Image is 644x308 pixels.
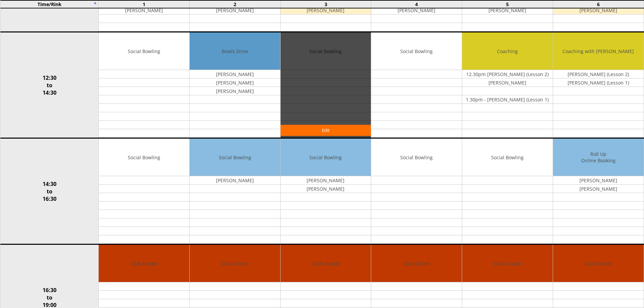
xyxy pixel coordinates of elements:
td: Club Closed [553,245,644,282]
td: Club Closed [371,245,462,282]
td: 1 [99,0,190,8]
td: [PERSON_NAME] [190,87,280,95]
td: [PERSON_NAME] [190,70,280,78]
td: [PERSON_NAME] [190,78,280,87]
td: Roll Up Online Booking [553,139,644,176]
td: Social Bowling [281,139,371,176]
td: [PERSON_NAME] [99,6,189,15]
td: [PERSON_NAME] (Lesson 1) [553,78,644,87]
td: 1.30pm - [PERSON_NAME] (Lesson 1) [462,95,553,104]
td: [PERSON_NAME] [462,78,553,87]
td: Social Bowling [99,139,189,176]
td: [PERSON_NAME] [462,6,553,15]
td: 6 [553,0,644,8]
td: Social Bowling [99,32,189,70]
td: [PERSON_NAME] (Lesson 2) [553,70,644,78]
td: 14:30 to 16:30 [0,138,99,244]
td: Club Closed [190,245,280,282]
td: [PERSON_NAME] [281,6,371,15]
td: [PERSON_NAME] [281,185,371,193]
td: Social Bowling [371,139,462,176]
td: Club Closed [99,245,189,282]
td: 5 [462,0,553,8]
td: [PERSON_NAME] [553,176,644,185]
td: [PERSON_NAME] [553,6,644,15]
a: Edit [281,125,371,136]
td: Bowls Drive [190,32,280,70]
td: 2 [189,0,280,8]
td: Club Closed [281,245,371,282]
td: Club Closed [462,245,553,282]
td: 12.30pm [PERSON_NAME] (Lesson 2) [462,70,553,78]
td: Social Bowling [371,32,462,70]
td: [PERSON_NAME] [281,176,371,185]
td: Social Bowling [190,139,280,176]
td: Coaching [462,32,553,70]
td: 12:30 to 14:30 [0,32,99,138]
td: Time/Rink [0,0,99,8]
td: 3 [280,0,371,8]
td: 4 [371,0,462,8]
td: [PERSON_NAME] [190,176,280,185]
td: [PERSON_NAME] [553,185,644,193]
td: Social Bowling [462,139,553,176]
td: Coaching with [PERSON_NAME] [553,32,644,70]
td: [PERSON_NAME] [190,6,280,15]
td: [PERSON_NAME] [371,6,462,15]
